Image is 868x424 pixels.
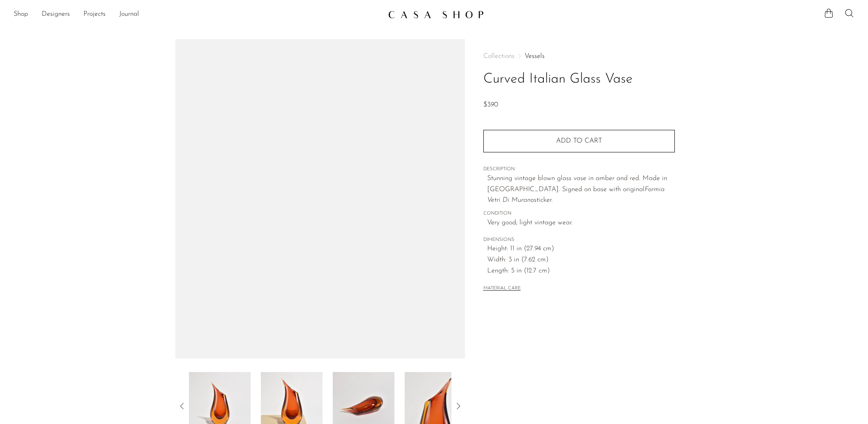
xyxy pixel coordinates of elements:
span: Very good; light vintage wear. [487,218,675,229]
h1: Curved Italian Glass Vase [483,69,675,90]
a: Journal [119,9,139,20]
nav: Breadcrumbs [483,53,675,60]
a: Shop [14,9,28,20]
span: $390 [483,101,498,108]
span: DIMENSIONS [483,236,675,244]
ul: NEW HEADER MENU [14,7,381,22]
nav: Desktop navigation [14,7,381,22]
span: CONDITION [483,210,675,218]
span: Height: 11 in (27.94 cm) [487,244,675,255]
span: Length: 5 in (12.7 cm) [487,266,675,277]
p: Stunning vintage blown glass vase in amber and red. Made in [GEOGRAPHIC_DATA]. Signed on base wit... [487,173,675,206]
a: Designers [42,9,70,20]
span: Add to cart [556,138,602,144]
a: Vessels [525,53,545,60]
span: DESCRIPTION [483,166,675,173]
span: Collections [483,53,514,60]
button: MATERIAL CARE [483,286,521,292]
span: Width: 3 in (7.62 cm) [487,255,675,266]
a: Projects [83,9,106,20]
button: Add to cart [483,130,675,152]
